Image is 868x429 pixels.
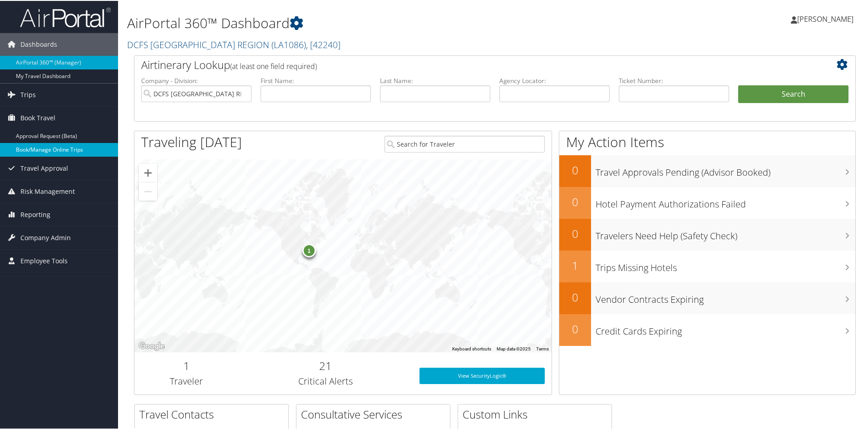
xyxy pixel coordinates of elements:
h3: Credit Cards Expiring [596,320,855,337]
a: 0Travelers Need Help (Safety Check) [559,218,855,250]
span: ( LA1086 ) [271,38,306,50]
h2: 0 [559,193,591,209]
span: Employee Tools [20,249,68,271]
h2: Airtinerary Lookup [141,56,789,72]
span: Travel Approval [20,156,68,179]
h3: Hotel Payment Authorizations Failed [596,192,855,210]
span: Dashboards [20,32,57,55]
h2: 0 [559,225,591,241]
a: Open this area in Google Maps (opens a new window) [137,340,167,351]
h3: Trips Missing Hotels [596,256,855,273]
span: Reporting [20,202,50,225]
h3: Critical Alerts [246,374,406,387]
h2: 0 [559,162,591,177]
a: DCFS [GEOGRAPHIC_DATA] REGION [127,38,340,50]
h3: Travel Approvals Pending (Advisor Booked) [596,161,855,178]
label: Ticket Number: [619,75,729,84]
span: Map data ©2025 [497,345,531,350]
h3: Vendor Contracts Expiring [596,288,855,305]
span: Company Admin [20,226,71,248]
div: 1 [302,243,316,256]
a: 0Credit Cards Expiring [559,313,855,345]
span: Book Travel [20,106,55,128]
h2: 1 [141,357,232,373]
button: Keyboard shortcuts [452,345,491,351]
button: Zoom out [139,182,157,200]
a: View SecurityLogic® [419,367,545,383]
label: Company - Division: [141,75,252,84]
label: First Name: [261,75,371,84]
a: [PERSON_NAME] [791,5,863,32]
h2: 0 [559,289,591,304]
h2: 0 [559,321,591,336]
label: Last Name: [380,75,490,84]
span: Risk Management [20,179,75,202]
button: Zoom in [139,163,157,181]
label: Agency Locator: [499,75,610,84]
span: Trips [20,83,36,105]
a: 0Travel Approvals Pending (Advisor Booked) [559,154,855,186]
h2: Custom Links [463,406,612,421]
h2: 1 [559,257,591,272]
input: Search for Traveler [385,135,545,152]
h2: Travel Contacts [139,406,288,421]
span: [PERSON_NAME] [797,13,853,23]
h1: My Action Items [559,132,855,151]
a: Terms (opens in new tab) [536,345,549,350]
h3: Traveler [141,374,232,387]
button: Search [738,84,848,103]
a: 0Vendor Contracts Expiring [559,281,855,313]
a: 0Hotel Payment Authorizations Failed [559,186,855,218]
h2: 21 [246,357,406,373]
span: , [ 42240 ] [306,38,340,50]
img: Google [137,340,167,351]
h1: AirPortal 360™ Dashboard [127,13,617,32]
h3: Travelers Need Help (Safety Check) [596,224,855,242]
a: 1Trips Missing Hotels [559,250,855,281]
span: (at least one field required) [230,60,317,70]
h2: Consultative Services [301,406,450,421]
img: airportal-logo.png [20,6,111,27]
h1: Traveling [DATE] [141,132,242,151]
